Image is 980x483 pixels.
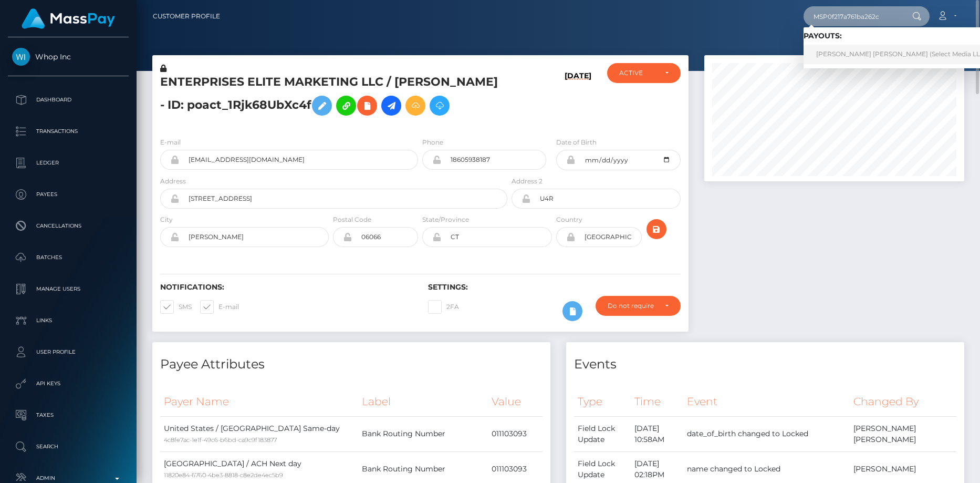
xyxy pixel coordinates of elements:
small: 11820e84-6760-4be3-8818-c8e2de4ec5b9 [164,471,283,479]
label: Postal Code [333,215,371,224]
p: Transactions [12,124,124,139]
a: Taxes [8,402,129,428]
p: Batches [12,250,124,265]
th: Time [631,387,683,416]
a: Initiate Payout [381,96,401,116]
a: Links [8,307,129,334]
label: E-mail [200,300,239,314]
td: Field Lock Update [574,416,631,451]
td: United States / [GEOGRAPHIC_DATA] Same-day [160,416,358,451]
p: Search [12,439,124,455]
h6: Settings: [428,283,680,292]
p: API Keys [12,376,124,392]
p: Links [12,313,124,328]
label: Address [160,177,186,186]
a: Customer Profile [153,5,220,27]
p: Payees [12,187,124,202]
td: date_of_birth changed to Locked [683,416,850,451]
h6: Notifications: [160,283,412,292]
p: User Profile [12,344,124,360]
label: City [160,215,173,224]
label: Phone [422,138,443,147]
td: [PERSON_NAME] [PERSON_NAME] [850,416,956,451]
h4: Events [574,355,956,374]
th: Label [358,387,488,416]
a: Dashboard [8,87,129,113]
p: Dashboard [12,92,124,108]
p: Cancellations [12,218,124,234]
button: ACTIVE [607,63,681,83]
h6: [DATE] [565,71,591,125]
th: Payer Name [160,387,358,416]
th: Event [683,387,850,416]
a: Payees [8,181,129,208]
label: Country [556,215,582,224]
button: Do not require [596,296,680,316]
img: MassPay Logo [22,8,115,29]
a: Ledger [8,150,129,176]
a: Manage Users [8,276,129,302]
div: ACTIVE [619,69,656,77]
span: Whop Inc [8,52,129,61]
small: 4c8fe7ac-1e1f-49c6-b6bd-ca9c9f183877 [164,436,277,444]
a: User Profile [8,339,129,365]
h5: ENTERPRISES ELITE MARKETING LLC / [PERSON_NAME] - ID: poact_1Rjk68UbXc4f [160,74,502,121]
td: Bank Routing Number [358,416,488,451]
td: [DATE] 10:58AM [631,416,683,451]
input: Search... [804,6,902,26]
p: Ledger [12,155,124,171]
p: Taxes [12,407,124,423]
a: Batches [8,244,129,271]
td: 011103093 [488,416,543,451]
label: State/Province [422,215,469,224]
label: 2FA [428,300,459,314]
a: Transactions [8,118,129,145]
h4: Payee Attributes [160,355,543,374]
p: Manage Users [12,281,124,297]
a: Cancellations [8,213,129,239]
th: Changed By [850,387,956,416]
a: API Keys [8,371,129,397]
label: SMS [160,300,192,314]
label: E-mail [160,138,181,147]
img: Whop Inc [12,48,30,66]
div: Do not require [608,302,656,310]
label: Date of Birth [556,138,597,147]
a: Search [8,434,129,460]
th: Value [488,387,543,416]
th: Type [574,387,631,416]
label: Address 2 [512,177,543,186]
